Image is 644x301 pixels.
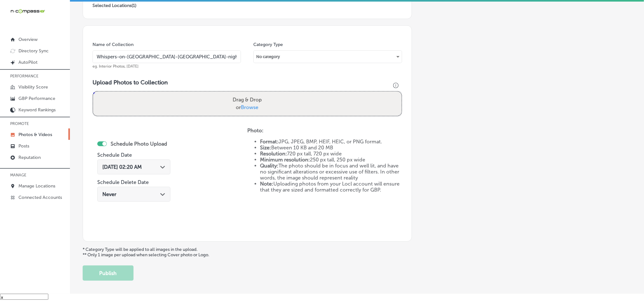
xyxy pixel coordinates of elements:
[241,104,258,110] span: Browse
[83,247,631,258] p: * Category Type will be applied to all images in the upload. ** Only 1 image per upload when sele...
[102,164,142,170] span: [DATE] 02:20 AM
[253,42,283,47] label: Category Type
[92,64,139,69] span: eg. Interior Photos, [DATE]
[260,181,273,187] strong: Note:
[92,79,402,86] h3: Upload Photos to Collection
[18,195,62,200] p: Connected Accounts
[18,84,48,90] p: Visibility Score
[92,42,134,47] label: Name of Collection
[92,50,241,63] input: Title
[18,96,55,101] p: GBP Performance
[254,52,401,62] div: No category
[18,155,41,160] p: Reputation
[260,157,402,163] li: 250 px tall, 250 px wide
[83,265,134,281] button: Publish
[260,139,278,145] strong: Format:
[18,183,55,189] p: Manage Locations
[111,141,167,147] label: Schedule Photo Upload
[18,143,29,149] p: Posts
[260,151,287,157] strong: Resolution:
[260,151,402,157] li: 720 px tall, 720 px wide
[97,179,149,185] label: Schedule Delete Date
[260,139,402,145] li: JPG, JPEG, BMP, HEIF, HEIC, or PNG format.
[230,94,264,114] label: Drag & Drop or
[18,132,52,137] p: Photos & Videos
[18,48,49,54] p: Directory Sync
[260,181,402,193] li: Uploading photos from your Locl account will ensure that they are sized and formatted correctly f...
[18,107,56,113] p: Keyword Rankings
[260,163,278,169] strong: Quality:
[18,37,38,42] p: Overview
[260,157,310,163] strong: Minimum resolution:
[18,60,38,65] p: AutoPilot
[260,163,402,181] li: The photo should be in focus and well lit, and have no significant alterations or excessive use o...
[10,8,45,14] img: 660ab0bf-5cc7-4cb8-ba1c-48b5ae0f18e60NCTV_CLogo_TV_Black_-500x88.png
[102,191,116,197] span: Never
[260,145,402,151] li: Between 10 KB and 20 MB
[97,152,132,158] label: Schedule Date
[247,128,264,134] strong: Photo:
[260,145,271,151] strong: Size:
[92,0,136,8] p: Selected Locations ( 1 )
